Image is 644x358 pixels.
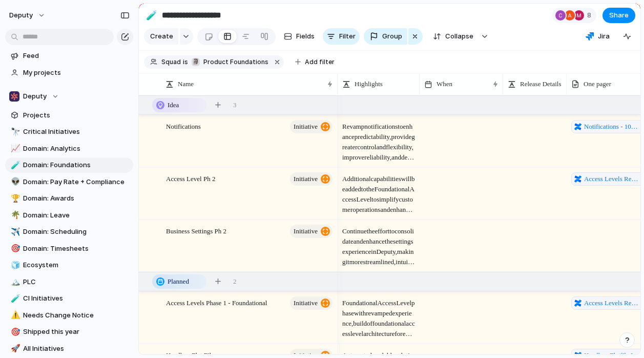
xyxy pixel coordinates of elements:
button: 🗿Product Foundations [189,56,271,68]
button: initiative [290,120,333,133]
button: 🏆 [9,193,19,204]
button: is [181,56,190,68]
button: 📈 [9,144,19,154]
span: Needs Change Notice [23,310,130,321]
button: Filter [323,28,360,45]
span: My projects [23,68,130,78]
div: 🧪 [11,160,18,171]
span: Name [178,79,194,89]
span: Continue the effort to consolidate and enhance the settings experience in Deputy, making it more ... [338,221,419,267]
span: Domain: Analytics [23,144,130,154]
span: Additional capabilities will be added to the Foundational Access Level to simplify customer opera... [338,168,419,215]
a: 🧊Ecosystem [5,257,133,273]
button: Deputy [5,89,133,104]
div: 🧪 [11,293,18,305]
span: One pager [584,79,611,89]
button: Add filter [289,55,341,69]
div: 🎯 [11,243,18,254]
span: 8 [587,10,594,21]
div: 🏔️PLC [5,274,133,290]
div: 🎯Shipped this year [5,324,133,340]
div: 📈Domain: Analytics [5,141,133,156]
span: Revamp notifications to enhance predictability, provide greater control and flexibility, improve ... [338,116,419,163]
a: 🔭Critical Initiatives [5,124,133,140]
span: Notifications [166,120,201,132]
a: 🚀All Initiatives [5,341,133,356]
span: CI Initiatives [23,293,130,304]
span: Create [150,31,173,42]
span: Add filter [305,57,335,67]
span: Projects [23,110,130,121]
div: 🗿 [192,58,200,66]
span: Product Foundations [203,57,268,67]
span: 3 [233,100,237,110]
span: Domain: Leave [23,210,130,221]
button: 🧪 [9,293,19,304]
button: Share [603,8,635,23]
button: Jira [581,29,614,44]
div: 🌴 [11,209,18,221]
div: 🧊 [11,260,18,271]
button: initiative [290,296,333,310]
a: ✈️Domain: Scheduling [5,224,133,240]
span: Access Levels Revamp One Pager [584,298,641,308]
span: Idea [168,100,179,110]
div: 🎯 [11,326,18,338]
button: Collapse [427,28,479,45]
span: Release Details [520,79,562,89]
a: Projects [5,108,133,123]
span: Access Level Ph 2 [166,172,215,184]
span: Domain: Scheduling [23,227,130,237]
button: Group [364,28,407,45]
span: Fields [296,31,315,42]
span: Domain: Awards [23,193,130,204]
a: 🧪Domain: Foundations [5,157,133,173]
span: Planned [168,276,189,287]
span: Jira [598,31,610,42]
span: Share [609,10,629,21]
span: initiative [294,172,318,186]
span: Business Settings Ph 2 [166,225,226,236]
button: 🌴 [9,210,19,221]
span: Access Levels Phase 1 - Foundational [166,296,267,308]
button: 🧊 [9,260,19,270]
span: Deputy [23,91,47,102]
div: ⚠️ [11,309,18,321]
button: 🎯 [9,244,19,254]
div: ✈️ [11,226,18,238]
a: Access Levels Revamp One Pager [571,296,644,310]
a: 👽Domain: Pay Rate + Compliance [5,174,133,190]
button: 🔭 [9,127,19,137]
span: 2 [233,276,237,287]
div: 🌴Domain: Leave [5,208,133,223]
a: 🧪CI Initiatives [5,291,133,306]
div: 🚀 [11,343,18,354]
button: deputy [5,7,51,24]
div: ⚠️Needs Change Notice [5,308,133,323]
span: deputy [9,10,33,21]
span: Domain: Timesheets [23,244,130,254]
span: Highlights [355,79,383,89]
div: 🧪 [146,8,157,22]
span: Notifications - 10M opportunities a day to delight customers [584,122,641,132]
div: 🔭 [11,126,18,138]
div: 👽 [11,176,18,188]
span: initiative [294,296,318,310]
span: initiative [294,120,318,134]
span: Ecosystem [23,260,130,270]
a: 🏆Domain: Awards [5,191,133,206]
span: Critical Initiatives [23,127,130,137]
span: Feed [23,51,130,61]
span: When [437,79,452,89]
span: Collapse [445,31,473,42]
button: initiative [290,225,333,238]
a: Access Levels Revamp One Pager [571,172,644,186]
span: Group [382,31,402,42]
span: All Initiatives [23,344,130,354]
